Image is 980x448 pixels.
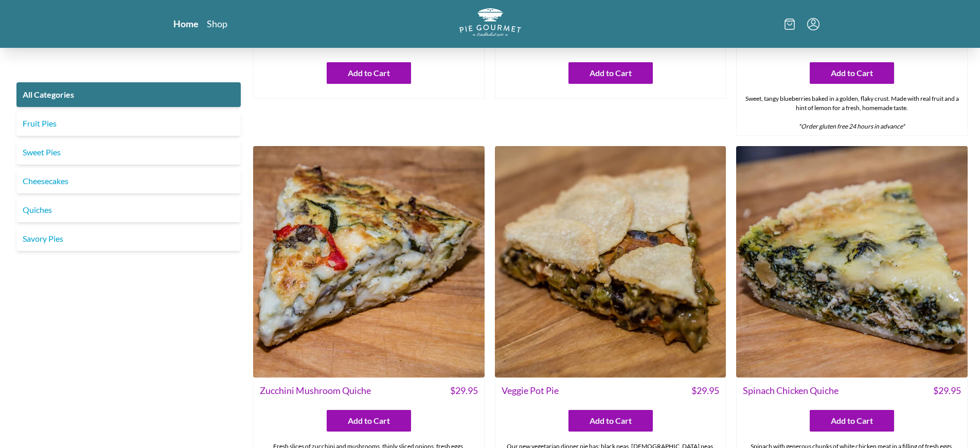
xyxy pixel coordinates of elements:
span: $ 29.95 [691,384,719,398]
a: All Categories [16,82,241,107]
a: Logo [459,8,521,40]
img: logo [459,8,521,37]
a: Fruit Pies [16,111,241,136]
button: Menu [807,18,819,30]
span: Add to Cart [590,415,632,427]
button: Add to Cart [568,62,653,84]
img: Veggie Pot Pie [495,146,726,378]
a: Home [173,17,199,30]
img: Zucchini Mushroom Quiche [253,146,485,378]
a: Cheesecakes [16,169,241,193]
span: Spinach Chicken Quiche [743,384,839,398]
span: Add to Cart [831,415,873,427]
span: Veggie Pot Pie [502,384,559,398]
span: Add to Cart [831,67,873,79]
span: Zucchini Mushroom Quiche [260,384,371,398]
a: Quiches [16,198,241,222]
span: $ 29.95 [933,384,961,398]
a: Savory Pies [16,226,241,251]
button: Add to Cart [327,62,411,84]
button: Add to Cart [327,410,411,432]
span: Add to Cart [348,415,390,427]
img: Spinach Chicken Quiche [736,146,968,378]
a: Sweet Pies [16,140,241,165]
button: Add to Cart [568,410,653,432]
span: Add to Cart [590,67,632,79]
span: Add to Cart [348,67,390,79]
button: Add to Cart [810,410,894,432]
div: Sweet, tangy blueberries baked in a golden, flaky crust. Made with real fruit and a hint of lemon... [737,90,967,135]
button: Add to Cart [810,62,894,84]
a: Shop [207,17,227,30]
span: $ 29.95 [450,384,478,398]
em: *Order gluten free 24 hours in advance* [798,122,905,130]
